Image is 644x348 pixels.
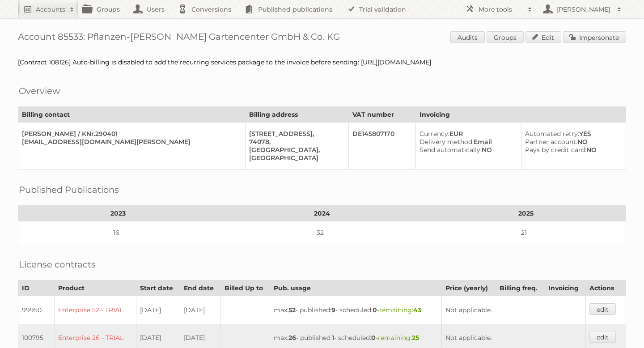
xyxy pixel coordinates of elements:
td: max: - published: - scheduled: - [270,296,442,324]
th: Price (yearly) [442,280,496,296]
th: Billing address [245,107,348,123]
td: 99950 [18,296,55,324]
td: Not applicable. [442,296,585,324]
td: [DATE] [180,296,220,324]
span: remaining: [378,334,419,342]
th: 2024 [218,206,426,221]
th: Actions [585,280,626,296]
th: Billed Up to [220,280,270,296]
div: 74078, [249,138,341,146]
span: remaining: [379,306,421,314]
td: DE145807170 [348,123,415,170]
div: NO [419,146,514,154]
a: edit [589,303,616,315]
strong: 52 [288,306,296,314]
h2: [PERSON_NAME] [555,5,613,14]
th: ID [18,280,55,296]
td: 16 [18,221,218,244]
th: Product [54,280,136,296]
th: Invoicing [416,107,626,123]
a: Edit [525,31,561,43]
a: edit [589,331,616,343]
th: Pub. usage [270,280,442,296]
h2: Accounts [36,5,65,14]
a: Impersonate [563,31,626,43]
h2: License contracts [19,258,96,271]
div: [STREET_ADDRESS], [249,130,341,138]
strong: 25 [412,334,419,342]
div: [Contract 108126] Auto-billing is disabled to add the recurring services package to the invoice b... [18,58,626,66]
div: [GEOGRAPHIC_DATA] [249,154,341,162]
a: Audits [450,31,485,43]
h2: Overview [19,84,60,98]
div: [EMAIL_ADDRESS][DOMAIN_NAME][PERSON_NAME] [22,138,238,146]
th: Billing contact [18,107,246,123]
span: Send automatically: [419,146,482,154]
div: Email [419,138,514,146]
span: Delivery method: [419,138,474,146]
div: EUR [419,130,514,138]
td: 21 [426,221,626,244]
strong: 43 [413,306,421,314]
div: NO [525,138,619,146]
strong: 0 [373,306,377,314]
th: Start date [136,280,180,296]
td: 32 [218,221,426,244]
th: VAT number [348,107,415,123]
span: Currency: [419,130,449,138]
h2: Published Publications [19,183,119,196]
div: [PERSON_NAME] / KNr.290401 [22,130,238,138]
span: Automated retry: [525,130,579,138]
td: [DATE] [136,296,180,324]
div: YES [525,130,619,138]
th: 2023 [18,206,218,221]
th: 2025 [426,206,626,221]
td: Enterprise 52 - TRIAL [54,296,136,324]
strong: 26 [288,334,296,342]
span: Pays by credit card: [525,146,586,154]
strong: 9 [331,306,335,314]
div: NO [525,146,619,154]
h1: Account 85533: Pflanzen-[PERSON_NAME] Gartencenter GmbH & Co. KG [18,31,626,45]
a: Groups [487,31,524,43]
strong: 0 [371,334,376,342]
span: Partner account: [525,138,577,146]
div: [GEOGRAPHIC_DATA], [249,146,341,154]
th: End date [180,280,220,296]
h2: More tools [479,5,523,14]
th: Billing freq. [496,280,545,296]
strong: 1 [332,334,334,342]
th: Invoicing [545,280,585,296]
